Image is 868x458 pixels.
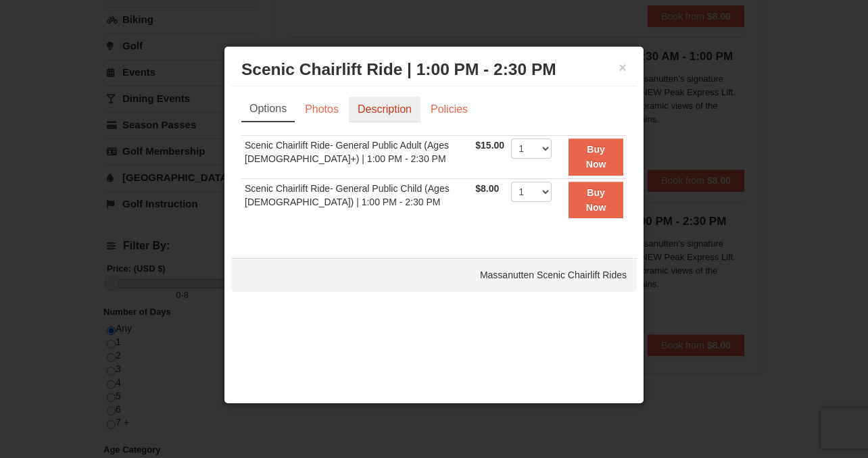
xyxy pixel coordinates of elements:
span: $8.00 [475,183,499,194]
span: $15.00 [475,140,504,151]
a: Photos [296,97,347,122]
div: Massanutten Scenic Chairlift Rides [231,258,637,292]
td: Scenic Chairlift Ride- General Public Child (Ages [DEMOGRAPHIC_DATA]) | 1:00 PM - 2:30 PM [241,178,472,221]
strong: Buy Now [586,144,606,170]
a: Description [349,97,420,122]
button: Buy Now [569,182,623,219]
h3: Scenic Chairlift Ride | 1:00 PM - 2:30 PM [241,59,627,80]
button: × [619,61,627,74]
td: Scenic Chairlift Ride- General Public Adult (Ages [DEMOGRAPHIC_DATA]+) | 1:00 PM - 2:30 PM [241,135,472,178]
a: Policies [422,97,477,122]
strong: Buy Now [586,187,606,213]
button: Buy Now [569,138,623,176]
a: Options [241,97,295,122]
